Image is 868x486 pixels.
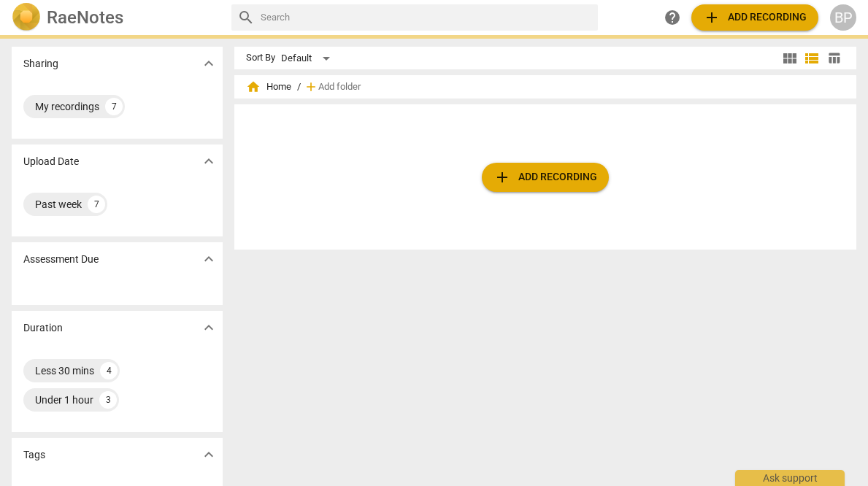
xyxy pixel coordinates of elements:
[200,153,218,170] span: expand_more
[261,6,592,29] input: Search
[200,55,218,72] span: expand_more
[35,197,82,212] div: Past week
[23,154,79,169] p: Upload Date
[823,47,845,69] button: Table view
[47,7,123,28] h2: RaeNotes
[659,4,685,31] a: Help
[304,80,318,94] span: add
[23,56,58,72] p: Sharing
[35,393,93,407] div: Under 1 hour
[493,169,597,186] span: Add recording
[830,4,856,31] button: BP
[100,362,118,379] div: 4
[12,3,220,32] a: LogoRaeNotes
[198,53,220,74] button: Show more
[198,150,220,172] button: Show more
[35,99,99,114] div: My recordings
[801,47,823,69] button: List view
[664,9,681,26] span: help
[281,47,335,70] div: Default
[35,363,94,378] div: Less 30 mins
[200,446,218,463] span: expand_more
[297,82,301,93] span: /
[703,9,721,26] span: add
[735,470,845,486] div: Ask support
[493,169,511,186] span: add
[105,98,123,115] div: 7
[198,248,220,270] button: Show more
[691,4,818,31] button: Upload
[200,319,218,336] span: expand_more
[198,444,220,466] button: Show more
[246,80,261,94] span: home
[198,317,220,339] button: Show more
[99,391,117,409] div: 3
[779,47,801,69] button: Tile view
[703,9,807,26] span: Add recording
[246,53,275,63] div: Sort By
[12,3,41,32] img: Logo
[237,9,255,26] span: search
[23,447,45,463] p: Tags
[482,163,609,192] button: Upload
[246,80,291,94] span: Home
[88,196,105,213] div: 7
[827,51,841,65] span: table_chart
[200,250,218,268] span: expand_more
[23,252,99,267] p: Assessment Due
[803,50,821,67] span: view_list
[781,50,799,67] span: view_module
[23,320,63,336] p: Duration
[318,82,361,93] span: Add folder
